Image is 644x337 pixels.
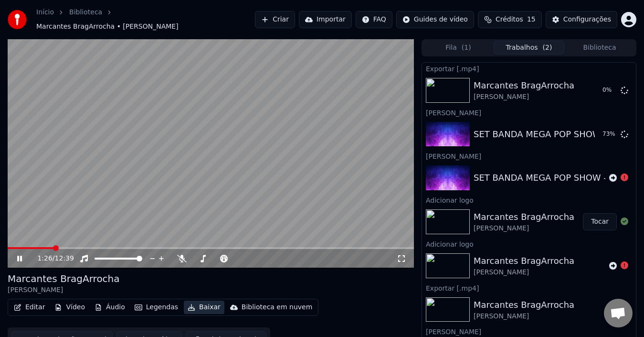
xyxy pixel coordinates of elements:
button: Vídeo [51,301,89,314]
div: Adicionar logo [422,238,636,250]
span: ( 1 ) [462,43,471,53]
button: Áudio [91,301,129,314]
a: Biblioteca [69,8,102,17]
a: Início [36,8,54,17]
div: [PERSON_NAME] [474,312,574,321]
div: Exportar [.mp4] [422,63,636,74]
button: Criar [255,11,295,28]
button: Biblioteca [564,41,635,54]
span: Créditos [496,15,523,24]
div: [PERSON_NAME] [422,326,636,337]
span: 1:26 [37,254,52,263]
div: [PERSON_NAME] [474,268,574,277]
div: [PERSON_NAME] [474,224,574,233]
div: Exportar [.mp4] [422,282,636,294]
div: 73 % [602,130,617,138]
button: Baixar [184,301,224,314]
img: youka [8,10,27,29]
div: [PERSON_NAME] [422,150,636,162]
span: 15 [527,15,536,24]
nav: breadcrumb [36,8,255,32]
div: 0 % [602,87,617,94]
button: Trabalhos [494,41,564,54]
div: / [37,254,60,263]
button: Tocar [583,213,617,230]
div: Marcantes BragArrocha [474,210,574,224]
div: Marcantes BragArrocha [474,254,574,268]
div: Biblioteca em nuvem [242,303,313,312]
button: Configurações [546,11,617,28]
button: Editar [10,301,49,314]
button: Guides de vídeo [396,11,474,28]
button: Créditos15 [478,11,542,28]
span: 12:39 [55,254,74,263]
span: Marcantes BragArrocha • [PERSON_NAME] [36,22,179,32]
div: [PERSON_NAME] [474,92,574,102]
button: Importar [299,11,352,28]
button: Fila [423,41,494,54]
div: [PERSON_NAME] [422,107,636,118]
div: Marcantes BragArrocha [474,79,574,92]
div: Adicionar logo [422,194,636,206]
span: ( 2 ) [543,43,552,53]
button: Legendas [131,301,182,314]
a: Bate-papo aberto [604,299,633,327]
button: FAQ [356,11,392,28]
div: Marcantes BragArrocha [474,298,574,312]
div: [PERSON_NAME] [8,285,120,295]
div: Configurações [563,15,611,24]
div: Marcantes BragArrocha [8,272,120,285]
